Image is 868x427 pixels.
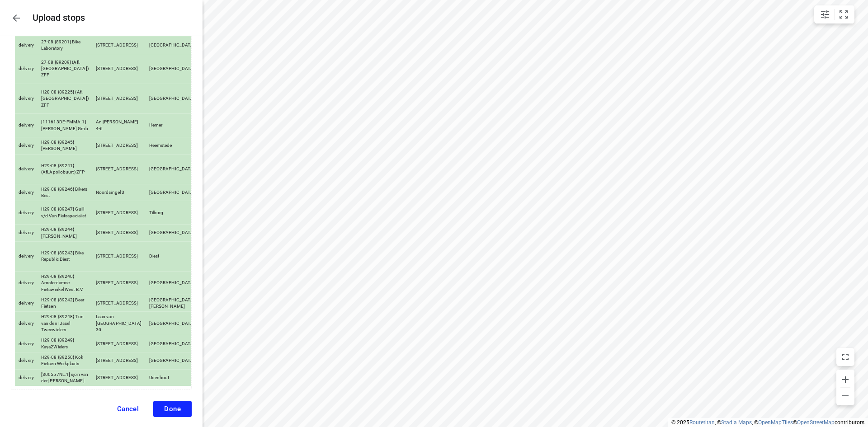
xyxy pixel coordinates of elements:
button: Fit zoom [835,5,853,23]
td: [STREET_ADDRESS] [92,352,146,369]
td: Diest [146,241,199,271]
td: Hemer [146,114,199,137]
td: [STREET_ADDRESS] [92,335,146,352]
button: Map settings [816,5,834,23]
span: Done [164,405,181,413]
td: [GEOGRAPHIC_DATA][PERSON_NAME] [146,295,199,312]
button: Cancel [106,401,150,417]
td: Tilburg [146,201,199,225]
td: delivery [15,352,38,369]
td: delivery [15,37,38,54]
td: H29-08 {89241} (Afl.Apollobuurt) ZFP [38,154,92,184]
td: [300557NL.1] sjon van der [PERSON_NAME] [38,369,92,386]
td: delivery [15,201,38,225]
td: 27-08 {89209} (Afl.[GEOGRAPHIC_DATA]) ZFP [38,54,92,84]
td: Heemstede [146,137,199,154]
td: [GEOGRAPHIC_DATA] [146,312,199,335]
td: [STREET_ADDRESS] [92,201,146,225]
a: Routetitan [689,419,715,426]
button: Done [153,401,192,417]
td: H29-08 {89248} Ton van den IJssel Tweewielers [38,312,92,335]
a: Stadia Maps [721,419,752,426]
td: H29-08 {89247} Guill v/d Ven Fietsspecialist [38,201,92,225]
td: [GEOGRAPHIC_DATA] [146,335,199,352]
td: H29-08 {89244} [PERSON_NAME] [38,225,92,242]
td: delivery [15,225,38,242]
td: Noordsingel 3 [92,184,146,201]
td: [STREET_ADDRESS] [92,54,146,84]
td: delivery [15,154,38,184]
td: H29-08 {89242} Beer Fietsen [38,295,92,312]
td: [STREET_ADDRESS] [92,84,146,113]
a: OpenStreetMap [797,419,835,426]
h5: Upload stops [33,13,85,23]
td: delivery [15,312,38,335]
td: H29-08 {89245} [PERSON_NAME] [38,137,92,154]
td: [STREET_ADDRESS] [92,369,146,386]
td: delivery [15,335,38,352]
td: delivery [15,84,38,113]
a: OpenMapTiles [758,419,793,426]
td: [STREET_ADDRESS] [92,295,146,312]
td: [STREET_ADDRESS] [92,37,146,54]
td: H29-08 {89250} Kok Fietsen Werkplaats [38,352,92,369]
td: H29-08 {89249} Kaya2Wielers [38,335,92,352]
td: delivery [15,54,38,84]
td: delivery [15,241,38,271]
td: [STREET_ADDRESS] [92,137,146,154]
td: [GEOGRAPHIC_DATA] [146,184,199,201]
td: [GEOGRAPHIC_DATA] [146,272,199,295]
span: Cancel [117,405,139,413]
td: [STREET_ADDRESS] [92,225,146,242]
td: [GEOGRAPHIC_DATA] [146,225,199,242]
td: [STREET_ADDRESS] [92,241,146,271]
td: delivery [15,369,38,386]
td: delivery [15,114,38,137]
td: Laan van [GEOGRAPHIC_DATA] 30 [92,312,146,335]
td: [GEOGRAPHIC_DATA] [146,37,199,54]
td: H29-08 {89240} Amsterdamse Fietswinkel West B.V. [38,272,92,295]
td: H28-08 {89225} (Afl.[GEOGRAPHIC_DATA]) ZFP [38,84,92,113]
td: [STREET_ADDRESS] [92,272,146,295]
td: [GEOGRAPHIC_DATA] [146,54,199,84]
li: © 2025 , © , © © contributors [671,419,864,426]
div: small contained button group [814,5,854,23]
td: [GEOGRAPHIC_DATA] [146,84,199,113]
td: [GEOGRAPHIC_DATA] [146,154,199,184]
td: H29-08 {89243} Bike Republic Diest [38,241,92,271]
td: [GEOGRAPHIC_DATA] [146,352,199,369]
td: delivery [15,272,38,295]
td: An [PERSON_NAME] 4-6 [92,114,146,137]
td: H29-08 {89246} Bikers Best [38,184,92,201]
td: [111613DE-PMMA.1] [PERSON_NAME] Gmb [38,114,92,137]
td: 27-08 {89201} Bike Laboratory [38,37,92,54]
td: delivery [15,137,38,154]
td: Udenhout [146,369,199,386]
td: [STREET_ADDRESS] [92,154,146,184]
td: delivery [15,295,38,312]
td: delivery [15,184,38,201]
